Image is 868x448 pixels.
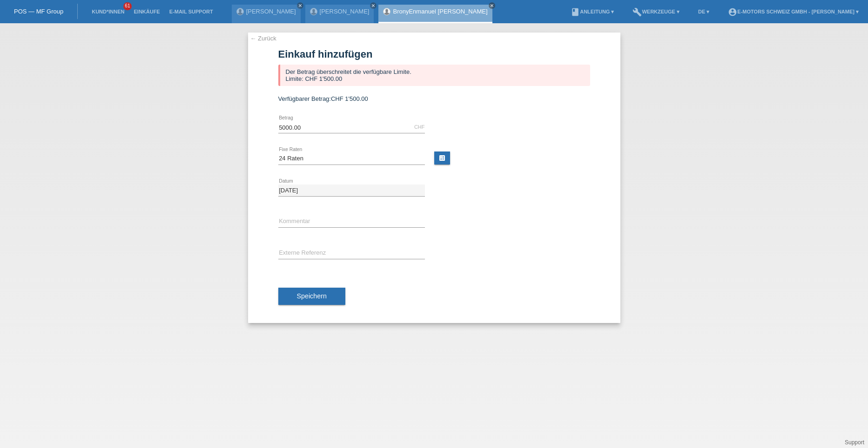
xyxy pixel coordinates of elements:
[123,2,132,10] span: 61
[434,152,450,165] a: calculate
[298,3,303,8] i: close
[278,65,590,86] div: Der Betrag überschreitet die verfügbare Limite. Limite: CHF 1'500.00
[14,8,63,15] a: POS — MF Group
[370,2,377,9] a: close
[628,9,684,14] a: buildWerkzeuge ▾
[278,48,590,60] h1: Einkauf hinzufügen
[246,8,296,15] a: [PERSON_NAME]
[393,8,487,15] a: BronyEnmanuel [PERSON_NAME]
[490,3,494,8] i: close
[320,8,370,15] a: [PERSON_NAME]
[723,9,863,14] a: account_circleE-Motors Schweiz GmbH - [PERSON_NAME] ▾
[250,35,276,42] a: ← Zurück
[728,7,737,17] i: account_circle
[438,154,446,162] i: calculate
[297,292,327,300] span: Speichern
[414,124,425,130] div: CHF
[278,288,345,305] button: Speichern
[845,439,864,446] a: Support
[165,9,218,14] a: E-Mail Support
[489,2,495,9] a: close
[566,9,619,14] a: bookAnleitung ▾
[571,7,580,17] i: book
[129,9,164,14] a: Einkäufe
[371,3,376,8] i: close
[87,9,129,14] a: Kund*innen
[693,9,714,14] a: DE ▾
[632,7,642,17] i: build
[331,95,368,102] span: CHF 1'500.00
[278,95,590,102] div: Verfügbarer Betrag:
[297,2,303,9] a: close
